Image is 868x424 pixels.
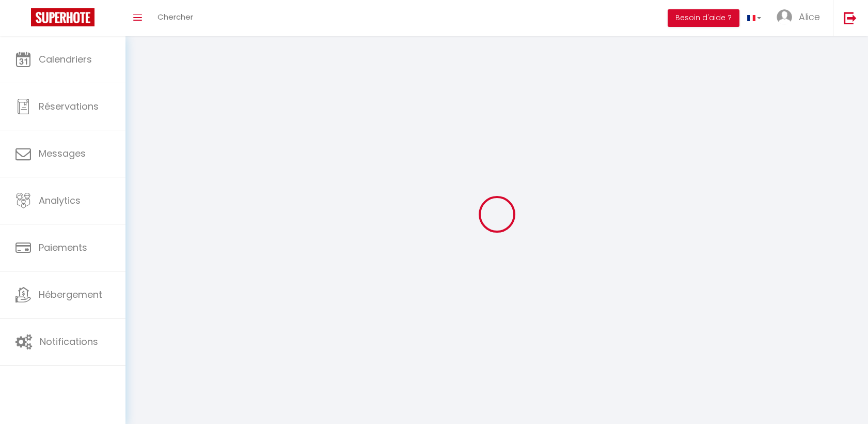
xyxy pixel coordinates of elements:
[40,335,98,348] span: Notifications
[668,9,739,27] button: Besoin d'aide ?
[39,147,86,160] span: Messages
[39,241,87,254] span: Paiements
[777,9,792,25] img: ...
[39,194,81,207] span: Analytics
[31,8,94,26] img: Super Booking
[8,4,39,35] button: Ouvrir le widget de chat LiveChat
[39,288,102,301] span: Hébergement
[799,10,820,23] span: Alice
[39,53,92,66] span: Calendriers
[844,11,857,24] img: logout
[39,100,99,113] span: Réservations
[157,11,193,22] span: Chercher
